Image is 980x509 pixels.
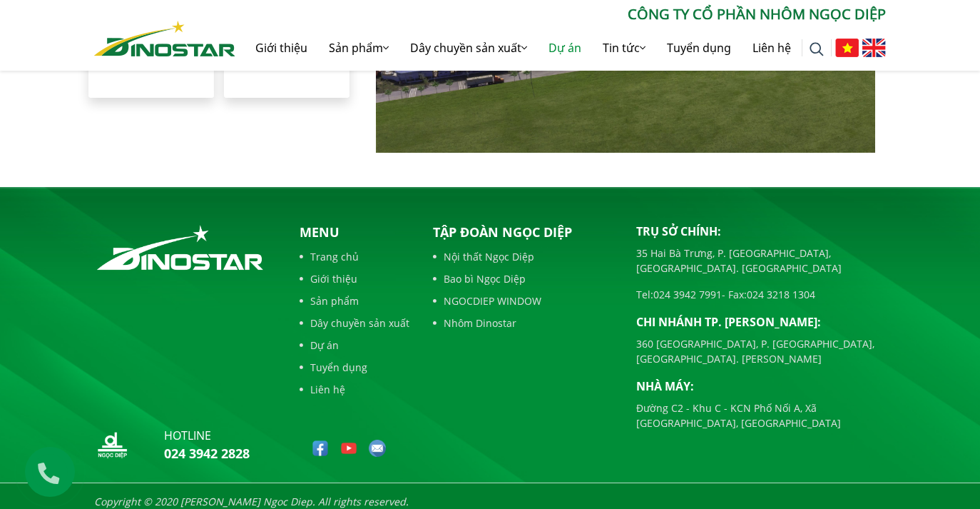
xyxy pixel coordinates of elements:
[862,39,886,57] img: English
[636,287,886,302] p: Tel: - Fax:
[399,25,538,71] a: Dây chuyền sản xuất
[300,316,409,331] a: Dây chuyền sản xuất
[164,427,250,444] p: hotline
[835,39,859,57] img: Tiếng Việt
[653,288,722,301] a: 024 3942 7991
[592,25,656,71] a: Tin tức
[300,382,409,397] a: Liên hệ
[300,360,409,375] a: Tuyển dụng
[300,249,409,264] a: Trang chủ
[747,288,815,301] a: 024 3218 1304
[94,495,409,508] i: Copyright © 2020 [PERSON_NAME] Ngoc Diep. All rights reserved.
[245,25,318,71] a: Giới thiệu
[300,338,409,353] a: Dự án
[433,316,615,331] a: Nhôm Dinostar
[636,313,886,331] p: Chi nhánh TP. [PERSON_NAME]:
[636,246,886,276] p: 35 Hai Bà Trưng, P. [GEOGRAPHIC_DATA], [GEOGRAPHIC_DATA]. [GEOGRAPHIC_DATA]
[94,223,266,273] img: logo_footer
[742,25,802,71] a: Liên hệ
[164,445,250,462] a: 024 3942 2828
[636,223,886,240] p: Trụ sở chính:
[636,400,886,430] p: Đường C2 - Khu C - KCN Phố Nối A, Xã [GEOGRAPHIC_DATA], [GEOGRAPHIC_DATA]
[656,25,742,71] a: Tuyển dụng
[636,336,886,366] p: 360 [GEOGRAPHIC_DATA], P. [GEOGRAPHIC_DATA], [GEOGRAPHIC_DATA]. [PERSON_NAME]
[433,223,615,242] p: Tập đoàn Ngọc Diệp
[433,271,615,286] a: Bao bì Ngọc Diệp
[433,293,615,308] a: NGOCDIEP WINDOW
[318,25,399,71] a: Sản phẩm
[810,42,824,56] img: search
[300,293,409,308] a: Sản phẩm
[636,378,886,395] p: Nhà máy:
[538,25,592,71] a: Dự án
[300,271,409,286] a: Giới thiệu
[94,21,235,56] img: Nhôm Dinostar
[94,18,235,56] a: Nhôm Dinostar
[94,427,130,463] img: logo_nd_footer
[433,249,615,264] a: Nội thất Ngọc Diệp
[300,223,409,242] p: Menu
[235,4,886,25] p: CÔNG TY CỔ PHẦN NHÔM NGỌC DIỆP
